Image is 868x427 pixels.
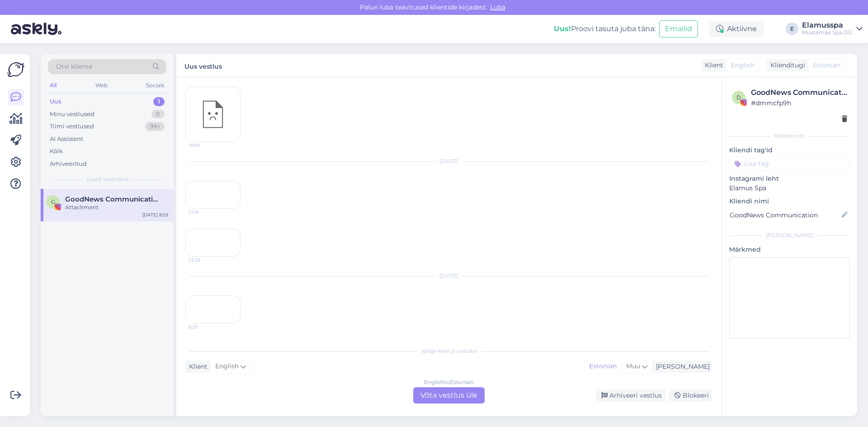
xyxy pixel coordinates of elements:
div: Võta vestlus üle [413,387,485,404]
div: [DATE] [185,157,712,165]
span: GoodNews Communication [65,195,159,203]
span: Muu [626,362,640,370]
div: All [48,80,58,91]
div: Proovi tasuta juba täna: [554,23,656,34]
div: Kõik [50,147,63,156]
div: Uus [50,97,61,106]
div: 1 [153,97,165,106]
p: Kliendi tag'id [729,145,850,155]
label: Uus vestlus [184,59,222,71]
div: [DATE] 8:29 [142,211,168,218]
div: 99+ [145,122,165,131]
button: Emailid [659,20,698,38]
div: Web [94,80,109,91]
div: Klient [185,362,208,371]
div: Klient [701,61,723,70]
div: Elamusspa [802,22,853,29]
div: Aktiivne [709,21,764,37]
span: d [736,94,741,101]
span: Estonian [813,61,840,70]
div: English to Estonian [424,378,474,386]
div: [PERSON_NAME] [652,362,710,371]
div: Arhiveeri vestlus [596,389,665,402]
div: AI Assistent [50,135,83,144]
div: # dmmcfp9h [751,98,847,108]
div: Attachment [65,203,168,211]
span: English [215,361,239,371]
div: Estonian [585,360,621,373]
a: ElamusspaMustamäe Spa OÜ [802,22,863,36]
div: Tiimi vestlused [50,122,94,131]
span: English [731,61,755,70]
div: Valige keel ja vastake [185,347,712,355]
div: 0 [151,110,165,119]
p: Märkmed [729,245,850,254]
span: Otsi kliente [56,62,92,71]
div: Arhiveeritud [50,160,87,169]
div: Klienditugi [767,61,805,70]
span: 21:18 [189,209,222,216]
div: Kliendi info [729,132,850,140]
p: Elamus Spa [729,183,850,193]
div: Mustamäe Spa OÜ [802,29,853,36]
img: Askly Logo [7,61,24,78]
span: 19:03 [189,142,222,149]
div: E [786,23,798,35]
div: [PERSON_NAME] [729,231,850,239]
b: Uus! [554,24,571,33]
p: Instagrami leht [729,174,850,183]
input: Lisa nimi [730,210,840,220]
span: G [51,198,55,205]
p: Kliendi nimi [729,197,850,206]
input: Lisa tag [729,157,850,170]
span: 8:29 [189,324,222,330]
div: GoodNews Communication [751,87,847,98]
span: Luba [487,3,508,11]
div: [DATE] [185,272,712,280]
div: Socials [144,80,166,91]
div: Minu vestlused [50,110,94,119]
span: 23:38 [189,257,222,263]
span: Uued vestlused [86,175,128,183]
div: Blokeeri [669,389,712,402]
